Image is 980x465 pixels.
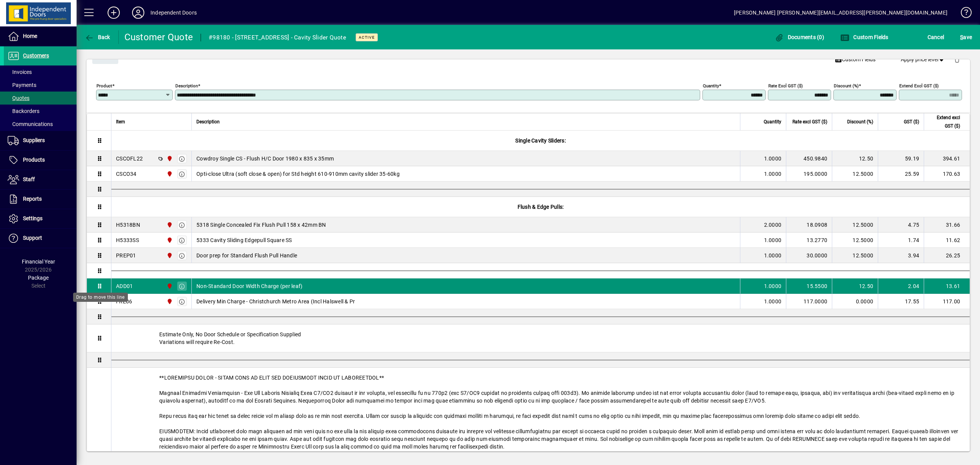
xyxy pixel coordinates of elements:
[124,31,193,43] div: Customer Quote
[960,31,972,43] span: ave
[96,83,112,88] mat-label: Product
[4,170,77,189] a: Staff
[924,166,970,182] td: 170.63
[832,53,879,67] button: Custom Fields
[926,30,946,44] button: Cancel
[764,118,781,126] span: Quantity
[23,157,45,163] span: Products
[901,56,945,64] span: Apply price level
[116,252,136,259] div: PREP01
[878,232,924,248] td: 1.74
[165,297,173,306] span: Christchurch
[832,217,878,232] td: 12.5000
[23,196,42,202] span: Reports
[832,232,878,248] td: 12.5000
[116,282,133,290] div: ADD01
[792,118,827,126] span: Rate excl GST ($)
[4,65,77,79] a: Invoices
[958,30,974,44] button: Save
[928,31,944,43] span: Cancel
[832,151,878,166] td: 12.50
[23,52,49,59] span: Customers
[111,197,970,217] div: Flush & Edge Pulls:
[791,252,827,259] div: 30.0000
[8,121,53,127] span: Communications
[196,221,326,229] span: 5318 Single Concealed Fix Flush Pull 158 x 42mm BN
[359,35,375,40] span: Active
[955,2,970,26] a: Knowledge Base
[948,50,966,69] button: Delete
[92,50,118,64] button: Close
[8,95,29,101] span: Quotes
[847,118,873,126] span: Discount (%)
[165,251,173,260] span: Christchurch
[764,155,782,162] span: 1.0000
[165,282,173,290] span: Christchurch
[23,137,45,143] span: Suppliers
[77,30,119,44] app-page-header-button: Back
[175,83,198,88] mat-label: Description
[22,259,55,265] span: Financial Year
[4,190,77,209] a: Reports
[8,108,39,114] span: Backorders
[924,278,970,294] td: 13.61
[85,34,110,40] span: Back
[791,282,827,290] div: 15.5500
[196,282,302,290] span: Non-Standard Door Width Charge (per leaf)
[924,151,970,166] td: 394.61
[4,209,77,228] a: Settings
[111,131,970,151] div: Single Cavity Sliders:
[116,221,140,229] div: H5318BN
[832,248,878,263] td: 12.5000
[878,278,924,294] td: 2.04
[768,83,803,88] mat-label: Rate excl GST ($)
[948,56,966,63] app-page-header-button: Delete
[23,215,42,221] span: Settings
[23,176,35,182] span: Staff
[116,118,125,126] span: Item
[165,154,173,163] span: Christchurch
[898,53,948,67] button: Apply price level
[764,221,782,229] span: 2.0000
[734,7,947,19] div: [PERSON_NAME] [PERSON_NAME][EMAIL_ADDRESS][PERSON_NAME][DOMAIN_NAME]
[924,248,970,263] td: 26.25
[764,282,782,290] span: 1.0000
[791,155,827,162] div: 450.9840
[196,118,220,126] span: Description
[924,232,970,248] td: 11.62
[4,92,77,105] a: Quotes
[840,34,889,40] span: Custom Fields
[73,293,128,302] div: Drag to move this line
[101,6,126,20] button: Add
[791,170,827,178] div: 195.0000
[196,298,355,305] span: Delivery Min Charge - Christchurch Metro Area (Incl Halswell & Pr
[4,105,77,118] a: Backorders
[832,294,878,309] td: 0.0000
[116,155,143,162] div: CSCOFL22
[4,229,77,248] a: Support
[196,252,297,259] span: Door prep for Standard Flush Pull Handle
[764,236,782,244] span: 1.0000
[878,217,924,232] td: 4.75
[960,34,963,40] span: S
[832,166,878,182] td: 12.5000
[838,30,890,44] button: Custom Fields
[4,27,77,46] a: Home
[834,83,859,88] mat-label: Discount (%)
[904,118,919,126] span: GST ($)
[4,118,77,131] a: Communications
[878,294,924,309] td: 17.55
[90,53,120,60] app-page-header-button: Close
[111,324,970,352] div: Estimate Only, No Door Schedule or Specification Supplied Variations will require Re-Cost.
[83,30,112,44] button: Back
[835,56,875,64] span: Custom Fields
[28,275,49,281] span: Package
[878,151,924,166] td: 59.19
[196,236,292,244] span: 5333 Cavity Sliding Edgepull Square SS
[8,82,36,88] span: Payments
[4,131,77,150] a: Suppliers
[209,31,346,44] div: #98180 - [STREET_ADDRESS] - Cavity Slider Quote
[791,236,827,244] div: 13.2770
[703,83,719,88] mat-label: Quantity
[116,170,137,178] div: CSCO34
